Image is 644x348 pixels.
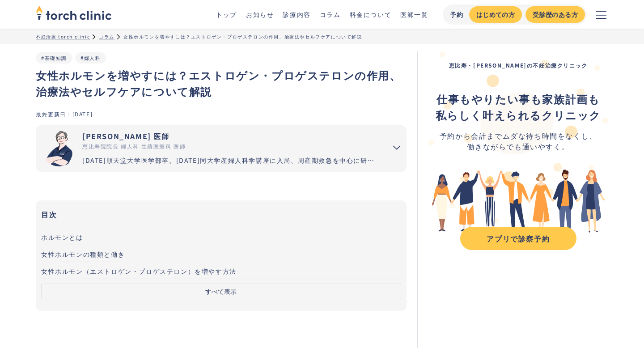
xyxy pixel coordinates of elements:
[533,10,578,19] div: 受診歴のある方
[82,131,380,141] div: [PERSON_NAME] 医師
[41,245,401,262] a: 女性ホルモンの種類と働き
[469,6,522,23] a: はじめての方
[41,250,125,259] span: 女性ホルモンの種類と働き
[320,10,341,19] a: コラム
[123,33,362,40] div: 女性ホルモンを増やすには？エストロゲン・プロゲステロンの作用、治療法やセルフケアについて解説
[450,10,464,19] div: 予約
[36,6,112,22] a: home
[41,262,401,279] a: 女性ホルモン（エストロゲン・プロゲステロン）を増やす方法
[41,131,77,166] img: 市山 卓彦
[350,10,392,19] a: 料金について
[449,61,588,69] strong: 恵比寿・[PERSON_NAME]の不妊治療クリニック
[216,10,237,19] a: トップ
[41,233,83,242] span: ホルモンとは
[72,110,93,118] div: [DATE]
[80,54,101,61] a: #婦人科
[400,10,428,19] a: 医師一覧
[36,67,407,99] h1: 女性ホルモンを増やすには？エストロゲン・プロゲステロンの作用、治療法やセルフケアについて解説
[41,228,401,245] a: ホルモンとは
[436,107,601,123] strong: 私らしく叶えられるクリニック
[41,284,401,299] button: すべて表示
[82,156,380,165] div: [DATE]順天堂大学医学部卒。[DATE]同大学産婦人科学講座に入局、周産期救急を中心に研鑽を重ねる。[DATE]国内有数の不妊治療施設セントマザー産婦人科医院で、女性不妊症のみでなく男性不妊...
[36,33,608,40] ul: パンくずリスト
[460,227,576,250] a: アプリで診察予約
[436,130,601,152] div: 予約から会計までムダな待ち時間をなくし、 働きながらでも通いやすく。
[468,233,568,244] div: アプリで診察予約
[246,10,274,19] a: お知らせ
[525,6,585,23] a: 受診歴のある方
[283,10,310,19] a: 診療内容
[41,267,237,276] span: 女性ホルモン（エストロゲン・プロゲステロン）を増やす方法
[436,91,601,123] div: ‍ ‍
[41,208,401,221] h3: 目次
[41,54,67,61] a: #基礎知識
[476,10,515,19] div: はじめての方
[36,33,90,40] a: 不妊治療 torch clinic
[36,110,72,118] div: 最終更新日：
[36,3,112,22] img: torch clinic
[36,125,407,172] summary: 市山 卓彦 [PERSON_NAME] 医師 恵比寿院院長 婦人科 生殖医療科 医師 [DATE]順天堂大学医学部卒。[DATE]同大学産婦人科学講座に入局、周産期救急を中心に研鑽を重ねる。[D...
[36,125,380,172] a: [PERSON_NAME] 医師 恵比寿院院長 婦人科 生殖医療科 医師 [DATE]順天堂大学医学部卒。[DATE]同大学産婦人科学講座に入局、周産期救急を中心に研鑽を重ねる。[DATE]国内...
[436,91,600,106] strong: 仕事もやりたい事も家族計画も
[99,33,114,40] a: コラム
[82,142,380,150] div: 恵比寿院院長 婦人科 生殖医療科 医師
